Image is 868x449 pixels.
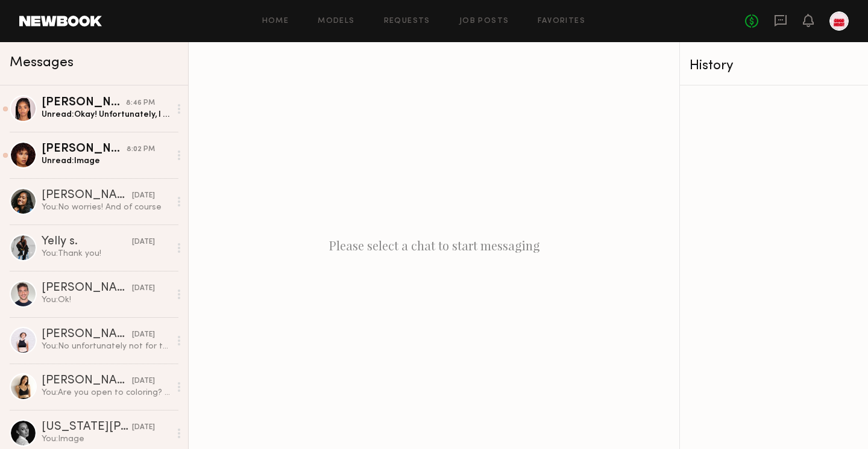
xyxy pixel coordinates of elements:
[42,282,132,294] div: [PERSON_NAME]
[132,329,155,341] div: [DATE]
[42,97,126,109] div: [PERSON_NAME]
[10,56,74,70] span: Messages
[42,236,132,248] div: Yelly s.
[42,375,132,387] div: [PERSON_NAME]
[538,17,585,25] a: Favorites
[189,42,679,449] div: Please select a chat to start messaging
[690,59,858,73] div: History
[132,422,155,433] div: [DATE]
[42,190,132,202] div: [PERSON_NAME]
[42,155,170,167] div: Unread: Image
[42,421,132,433] div: [US_STATE][PERSON_NAME]
[42,387,170,398] div: You: Are you open to coloring? Or highlights?
[42,433,170,445] div: You: Image
[42,248,170,259] div: You: Thank you!
[132,237,155,248] div: [DATE]
[132,190,155,202] div: [DATE]
[384,17,430,25] a: Requests
[459,17,509,25] a: Job Posts
[42,341,170,352] div: You: No unfortunately not for this one!
[126,98,155,109] div: 8:46 PM
[42,329,132,341] div: [PERSON_NAME]
[42,202,170,213] div: You: No worries! And of course
[42,143,127,155] div: [PERSON_NAME]
[127,144,155,155] div: 8:02 PM
[262,17,289,25] a: Home
[318,17,354,25] a: Models
[132,376,155,387] div: [DATE]
[132,283,155,294] div: [DATE]
[42,109,170,120] div: Unread: Okay! Unfortunately, I am not open to any of the styling.
[42,294,170,306] div: You: Ok!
